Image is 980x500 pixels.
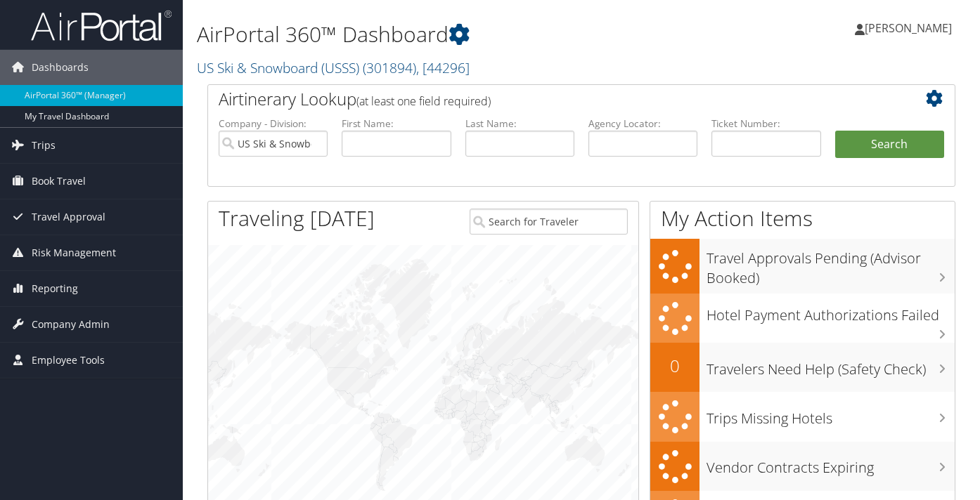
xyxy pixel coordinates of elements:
a: Hotel Payment Authorizations Failed [650,294,955,343]
h1: My Action Items [650,204,955,233]
a: Vendor Contracts Expiring [650,442,955,492]
span: (at least one field required) [356,93,491,109]
h3: Travelers Need Help (Safety Check) [707,353,955,379]
img: airportal-logo.png [31,9,172,42]
label: Ticket Number: [711,117,820,131]
label: Last Name: [465,117,574,131]
span: , [ 44296 ] [416,58,470,77]
a: 0Travelers Need Help (Safety Check) [650,343,955,392]
span: Trips [32,128,56,163]
span: Reporting [32,271,78,306]
a: Travel Approvals Pending (Advisor Booked) [650,239,955,293]
span: [PERSON_NAME] [865,20,952,36]
h3: Trips Missing Hotels [707,402,955,428]
a: Trips Missing Hotels [650,392,955,442]
input: Search for Traveler [470,209,628,235]
span: Risk Management [32,235,116,270]
button: Search [835,131,944,159]
a: [PERSON_NAME] [855,7,966,49]
label: Agency Locator: [588,117,697,131]
a: US Ski & Snowboard (USSS) [197,58,470,77]
span: Company Admin [32,307,110,342]
span: ( 301894 ) [363,58,416,77]
h2: 0 [650,354,699,378]
span: Travel Approval [32,199,105,235]
h1: Traveling [DATE] [219,204,375,233]
span: Book Travel [32,164,86,199]
span: Dashboards [32,50,89,85]
span: Employee Tools [32,343,105,378]
h1: AirPortal 360™ Dashboard [197,20,709,49]
label: Company - Division: [219,117,328,131]
h3: Travel Approvals Pending (Advisor Booked) [707,242,955,288]
label: First Name: [342,117,451,131]
h3: Vendor Contracts Expiring [707,451,955,478]
h2: Airtinerary Lookup [219,87,882,111]
h3: Hotel Payment Authorizations Failed [707,298,955,325]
